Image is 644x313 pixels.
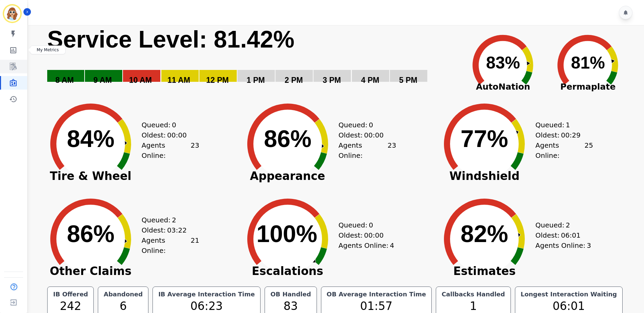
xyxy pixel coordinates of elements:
div: Agents Online: [339,240,396,251]
text: 1 PM [247,76,265,85]
text: 8 AM [55,76,74,85]
text: 4 PM [361,76,379,85]
span: 0 [172,120,176,130]
span: 21 [191,235,199,256]
span: 2 [566,220,570,230]
text: 84% [67,126,114,152]
div: Agents Online: [535,240,593,251]
span: 00:00 [167,130,187,140]
div: IB Average Interaction Time [157,291,256,298]
span: 23 [388,140,396,161]
div: OB Handled [269,291,312,298]
div: Oldest: [535,130,586,140]
div: Callbacks Handled [440,291,506,298]
div: Queued: [535,220,586,230]
div: Oldest: [339,230,390,240]
span: Other Claims [40,268,142,275]
img: Bordered avatar [4,5,20,22]
text: 82% [461,221,508,247]
span: Windshield [433,173,535,180]
div: IB Offered [52,291,89,298]
div: Oldest: [142,225,193,235]
span: Estimates [433,268,535,275]
span: 4 [390,240,394,251]
text: 3 PM [323,76,341,85]
text: 100% [256,221,317,247]
span: 25 [585,140,593,161]
span: 00:29 [561,130,581,140]
span: 00:00 [364,230,384,240]
div: Oldest: [142,130,193,140]
text: 86% [264,126,311,152]
div: Longest Interaction Waiting [519,291,619,298]
text: 83% [486,53,520,72]
div: OB Average Interaction Time [325,291,428,298]
text: 86% [67,221,114,247]
text: 5 PM [399,76,417,85]
text: 77% [461,126,508,152]
div: Queued: [142,215,193,225]
text: 11 AM [167,76,190,85]
span: 3 [587,240,591,251]
span: 03:22 [167,225,187,235]
text: 81% [571,53,605,72]
text: 12 PM [206,76,229,85]
text: 2 PM [285,76,303,85]
text: 9 AM [93,76,112,85]
div: Queued: [339,220,390,230]
span: Tire & Wheel [40,173,142,180]
div: Queued: [535,120,586,130]
span: Permaplate [545,80,630,93]
span: 06:01 [561,230,581,240]
div: Queued: [142,120,193,130]
span: Appearance [237,173,339,180]
span: 2 [172,215,176,225]
text: 10 AM [129,76,152,85]
span: 0 [369,120,373,130]
span: AutoNation [461,80,545,93]
span: 1 [566,120,570,130]
span: 23 [191,140,199,161]
div: Agents Online: [339,140,396,161]
span: 0 [369,220,373,230]
div: Queued: [339,120,390,130]
text: Service Level: 81.42% [47,26,294,53]
svg: Service Level: 0% [47,25,459,95]
div: Abandoned [102,291,144,298]
span: 00:00 [364,130,384,140]
div: Oldest: [339,130,390,140]
div: Agents Online: [142,140,199,161]
div: Agents Online: [142,235,199,256]
span: Escalations [237,268,339,275]
div: Agents Online: [535,140,593,161]
div: Oldest: [535,230,586,240]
